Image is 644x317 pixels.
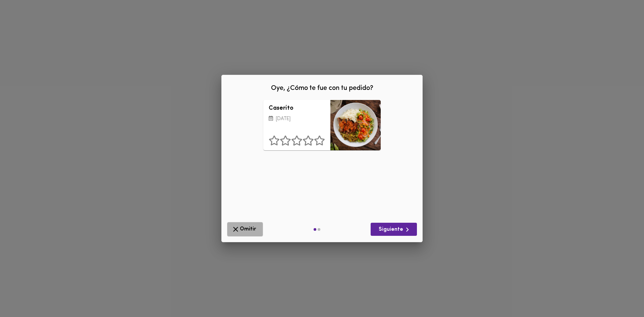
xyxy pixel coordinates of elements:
[231,225,259,233] span: Omitir
[371,223,417,236] button: Siguiente
[269,105,325,112] h3: Caserito
[605,278,637,310] iframe: Messagebird Livechat Widget
[376,225,412,234] span: Siguiente
[269,115,325,123] p: [DATE]
[227,222,263,236] button: Omitir
[330,100,381,150] div: Caserito
[271,85,373,92] span: Oye, ¿Cómo te fue con tu pedido?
